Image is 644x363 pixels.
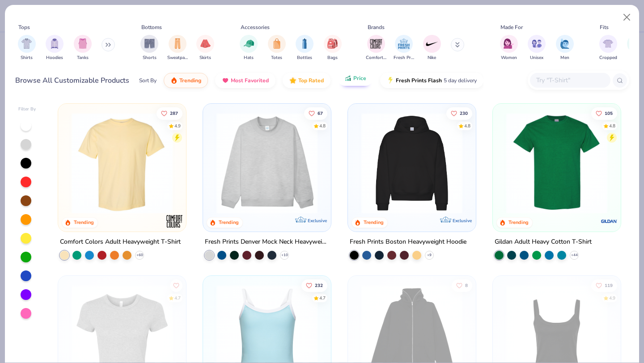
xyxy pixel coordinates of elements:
div: Fresh Prints Denver Mock Neck Heavyweight Sweatshirt [205,236,329,248]
img: 029b8af0-80e6-406f-9fdc-fdf898547912 [67,113,177,214]
div: filter for Nike [423,35,441,61]
div: Gildan Adult Heavy Cotton T-Shirt [495,236,592,248]
span: Fresh Prints [394,55,414,61]
button: Close [619,9,636,26]
span: Top Rated [298,77,324,84]
div: filter for Comfort Colors [366,35,386,61]
button: filter button [324,35,342,61]
img: trending.gif [170,77,178,84]
span: Most Favorited [231,77,269,84]
img: a90f7c54-8796-4cb2-9d6e-4e9644cfe0fe [322,113,432,214]
img: Comfort Colors Image [369,37,383,51]
div: 4.8 [464,122,470,129]
button: filter button [46,35,64,61]
div: filter for Bags [324,35,342,61]
span: 67 [318,111,323,115]
img: 91acfc32-fd48-4d6b-bdad-a4c1a30ac3fc [357,113,467,214]
img: most_fav.gif [222,77,229,84]
img: Shirts Image [21,38,32,49]
button: filter button [500,35,518,61]
div: filter for Fresh Prints [394,35,414,61]
button: filter button [599,35,617,61]
span: Comfort Colors [366,55,386,61]
img: db319196-8705-402d-8b46-62aaa07ed94f [502,113,612,214]
button: filter button [394,35,414,61]
img: Bottles Image [300,38,309,49]
img: Sweatpants Image [173,38,182,49]
div: filter for Unisex [528,35,546,61]
img: Unisex Image [532,38,542,49]
button: filter button [528,35,546,61]
div: 4.8 [319,122,326,129]
div: Tops [18,23,30,31]
div: filter for Totes [268,35,286,61]
span: Cropped [599,55,617,61]
div: filter for Women [500,35,518,61]
div: 4.9 [609,295,615,301]
span: Trending [179,77,201,84]
img: Comfort Colors logo [165,212,183,230]
span: Hats [244,55,254,61]
img: d4a37e75-5f2b-4aef-9a6e-23330c63bbc0 [466,113,576,214]
input: Try "T-Shirt" [535,75,604,85]
div: 4.7 [319,295,326,301]
div: Fits [600,23,609,31]
div: filter for Shirts [18,35,36,61]
button: Like [301,279,327,291]
div: filter for Sweatpants [167,35,188,61]
button: filter button [140,35,158,61]
span: 119 [605,283,613,287]
button: filter button [423,35,441,61]
div: Comfort Colors Adult Heavyweight T-Shirt [60,236,181,248]
button: filter button [167,35,188,61]
button: filter button [556,35,574,61]
span: Skirts [199,55,211,61]
img: flash.gif [387,77,394,84]
div: filter for Tanks [74,35,92,61]
span: Men [560,55,569,61]
button: Like [157,107,183,119]
button: Price [338,71,373,86]
img: Bags Image [327,38,337,49]
span: Fresh Prints Flash [396,77,442,84]
span: + 10 [281,253,288,258]
button: Like [304,107,327,119]
button: Most Favorited [215,73,275,88]
span: Bottles [297,55,312,61]
button: Top Rated [283,73,330,88]
div: filter for Cropped [599,35,617,61]
div: Bottoms [141,23,162,31]
button: filter button [196,35,214,61]
div: Fresh Prints Boston Heavyweight Hoodie [350,236,466,248]
img: Nike Image [425,37,439,51]
div: filter for Men [556,35,574,61]
span: 5 day delivery [444,76,477,86]
button: filter button [240,35,258,61]
button: filter button [18,35,36,61]
button: Like [591,107,617,119]
span: Sweatpants [167,55,188,61]
img: Fresh Prints Image [397,37,411,51]
img: TopRated.gif [289,77,297,84]
span: 8 [465,283,468,287]
img: Totes Image [272,38,282,49]
span: + 44 [571,253,577,258]
button: Like [446,107,472,119]
span: 230 [460,111,468,115]
span: Shorts [143,55,157,61]
button: Like [170,279,183,291]
img: Hoodies Image [50,38,59,49]
img: Shorts Image [144,38,155,49]
span: Unisex [530,55,543,61]
div: Accessories [241,23,270,31]
img: Tanks Image [78,38,88,49]
div: filter for Bottles [296,35,314,61]
span: 105 [605,111,613,115]
span: Shirts [21,55,33,61]
img: Skirts Image [200,38,211,49]
span: Totes [271,55,282,61]
span: Price [353,75,366,82]
div: filter for Shorts [140,35,158,61]
div: filter for Hats [240,35,258,61]
span: 287 [170,111,178,115]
